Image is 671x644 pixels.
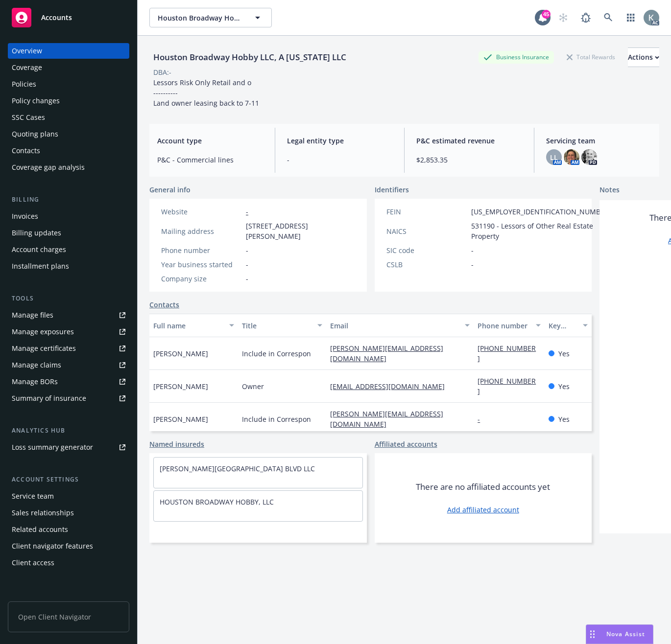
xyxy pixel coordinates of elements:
span: P&C estimated revenue [416,136,522,146]
div: Client access [12,555,54,571]
a: [PHONE_NUMBER] [478,344,536,363]
div: Actions [628,48,659,67]
div: Overview [12,43,42,59]
div: Related accounts [12,522,68,537]
div: Billing [8,195,129,205]
span: [PERSON_NAME] [153,348,208,359]
div: Title [242,321,312,331]
div: SSC Cases [12,110,45,125]
div: DBA: - [153,67,171,77]
span: Account type [157,136,263,146]
a: Manage BORs [8,374,129,390]
span: - [246,274,248,284]
a: HOUSTON BROADWAY HOBBY, LLC [160,497,274,506]
a: Sales relationships [8,505,129,521]
a: Manage exposures [8,324,129,340]
span: [US_EMPLOYER_IDENTIFICATION_NUMBER] [471,207,611,217]
div: Phone number [161,245,242,255]
a: Policy changes [8,93,129,109]
span: Yes [558,348,570,359]
a: Affiliated accounts [375,439,437,449]
a: Quoting plans [8,126,129,142]
span: - [471,259,474,270]
span: $2,853.35 [416,155,522,165]
span: LL [550,152,558,162]
div: Key contact [549,321,577,331]
div: Policy changes [12,93,60,109]
span: Identifiers [375,184,409,195]
div: Email [330,321,459,331]
a: Manage files [8,307,129,323]
div: Coverage gap analysis [12,160,85,175]
span: [PERSON_NAME] [153,381,208,391]
div: Contacts [12,143,40,159]
div: Mailing address [161,226,242,236]
button: Email [326,314,474,337]
span: Include in Correspon [242,348,311,359]
div: Billing updates [12,225,61,241]
a: [PERSON_NAME][GEOGRAPHIC_DATA] BLVD LLC [160,464,315,473]
button: Houston Broadway Hobby LLC, A [US_STATE] LLC [149,8,272,27]
a: Client navigator features [8,538,129,554]
a: Named insureds [149,439,204,449]
div: Manage claims [12,357,61,373]
div: Houston Broadway Hobby LLC, A [US_STATE] LLC [149,51,350,64]
span: P&C - Commercial lines [157,155,263,165]
span: [STREET_ADDRESS][PERSON_NAME] [246,221,355,241]
span: Include in Correspon [242,414,311,424]
div: Account charges [12,242,66,257]
div: Website [161,207,242,217]
div: Installment plans [12,258,69,274]
a: Installment plans [8,258,129,274]
div: 45 [542,10,551,19]
span: - [471,245,474,255]
div: Full name [153,321,223,331]
span: Lessors Risk Only Retail and o ---------- Land owner leasing back to 7-11 [153,78,259,108]
div: Quoting plans [12,126,58,142]
a: SSC Cases [8,110,129,125]
a: [PERSON_NAME][EMAIL_ADDRESS][DOMAIN_NAME] [330,409,443,429]
span: [PERSON_NAME] [153,414,208,424]
div: Tools [8,294,129,303]
a: Contacts [149,299,179,310]
div: Policies [12,76,36,92]
a: Overview [8,43,129,59]
a: Client access [8,555,129,571]
div: Drag to move [586,625,599,644]
a: - [478,414,488,424]
button: Nova Assist [586,624,653,644]
div: Analytics hub [8,426,129,436]
a: [PHONE_NUMBER] [478,376,536,396]
div: Manage exposures [12,324,74,340]
button: Title [238,314,327,337]
div: Phone number [478,321,529,331]
a: - [246,207,248,216]
div: Manage files [12,307,53,323]
div: Summary of insurance [12,391,86,406]
div: SIC code [386,245,467,255]
div: Business Insurance [479,51,554,63]
img: photo [564,149,579,165]
a: Accounts [8,4,129,31]
a: Service team [8,488,129,504]
a: [EMAIL_ADDRESS][DOMAIN_NAME] [330,382,453,391]
span: Notes [599,184,620,196]
a: [PERSON_NAME][EMAIL_ADDRESS][DOMAIN_NAME] [330,344,443,363]
img: photo [581,149,597,165]
span: 531190 - Lessors of Other Real Estate Property [471,221,611,241]
button: Key contact [545,314,592,337]
span: - [287,155,393,165]
a: Invoices [8,208,129,224]
div: Invoices [12,208,38,224]
img: photo [644,10,659,25]
a: Add affiliated account [447,505,519,515]
button: Full name [149,314,238,337]
span: General info [149,184,191,195]
span: Accounts [41,14,72,22]
div: NAICS [386,226,467,236]
span: Houston Broadway Hobby LLC, A [US_STATE] LLC [158,13,242,23]
div: Coverage [12,60,42,75]
div: Manage certificates [12,341,76,356]
a: Related accounts [8,522,129,537]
